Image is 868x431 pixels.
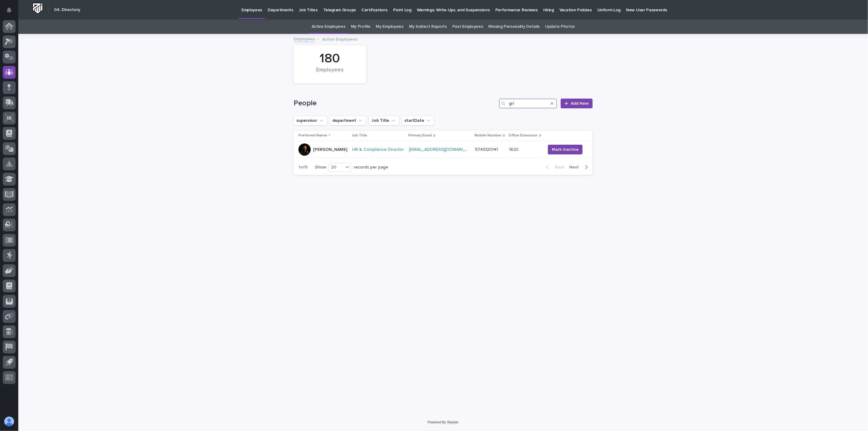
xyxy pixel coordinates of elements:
a: Active Employees [312,20,345,34]
a: My Employees [376,20,403,34]
a: Powered By Stacker [428,420,458,424]
button: users-avatar [3,415,16,428]
p: Job Title [352,132,367,139]
button: supervisor [294,116,327,125]
p: records per page [354,165,388,170]
button: Notifications [3,4,16,16]
a: Add New [561,99,593,108]
a: Update Photos [545,20,575,34]
span: Mark Inactive [552,147,579,153]
div: 20 [329,164,343,171]
input: Search [499,99,557,108]
tr: [PERSON_NAME]HR & Compliance Director [EMAIL_ADDRESS][DOMAIN_NAME] 574312014116201620 Mark Inactive [294,141,593,158]
p: Active Employees [322,35,357,42]
a: Missing Personality Details [489,20,540,34]
p: Preferred Name [298,132,327,139]
img: Workspace Logo [32,3,43,14]
p: Show [315,165,326,170]
a: My Profile [351,20,371,34]
p: [PERSON_NAME] [313,147,347,152]
p: Office Extension [509,132,538,139]
span: Next [569,165,583,169]
h1: People [294,99,497,108]
div: Employees [304,67,356,80]
button: department [330,116,366,125]
span: Back [551,165,564,169]
a: Employees [294,35,315,42]
button: Mark Inactive [548,145,583,154]
button: startDate [402,116,434,125]
p: Mobile Number [475,132,501,139]
a: HR & Compliance Director [353,147,404,152]
p: 1 of 9 [294,160,313,175]
span: Add New [571,101,589,106]
button: Back [541,165,567,170]
a: [EMAIL_ADDRESS][DOMAIN_NAME] [409,147,478,152]
a: My Indirect Reports [409,20,447,34]
button: Job Title [369,116,399,125]
div: Notifications [8,7,16,17]
button: Next [567,165,593,170]
a: 5743120141 [475,147,498,152]
p: Primary Email [408,132,432,139]
div: 180 [304,51,356,66]
a: Past Employees [452,20,483,34]
h2: 04. Directory [54,7,80,13]
p: 1620 [509,146,520,152]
